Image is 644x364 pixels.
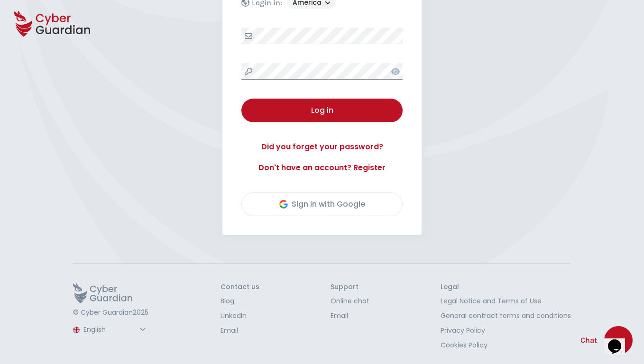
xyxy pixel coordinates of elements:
button: Sign in with Google [241,192,403,216]
a: Legal Notice and Terms of Use [441,296,571,306]
a: Email [331,311,369,321]
img: region-logo [73,327,80,333]
div: Log in [248,105,396,116]
button: Log in [241,99,403,122]
a: General contract terms and conditions [441,311,571,321]
div: Sign in with Google [279,199,365,210]
iframe: chat widget [604,326,635,355]
a: Don't have an account? Register [241,162,403,173]
a: Privacy Policy [441,326,571,336]
p: © Cyber Guardian 2025 [73,309,149,317]
a: Online chat [331,296,369,306]
a: LinkedIn [221,311,259,321]
h3: Legal [441,283,571,291]
a: Blog [221,296,259,306]
span: Chat [580,335,597,346]
a: Cookies Policy [441,340,571,350]
h3: Support [331,283,369,291]
h3: Contact us [221,283,259,291]
a: Did you forget your password? [241,141,403,153]
a: Email [221,326,259,336]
